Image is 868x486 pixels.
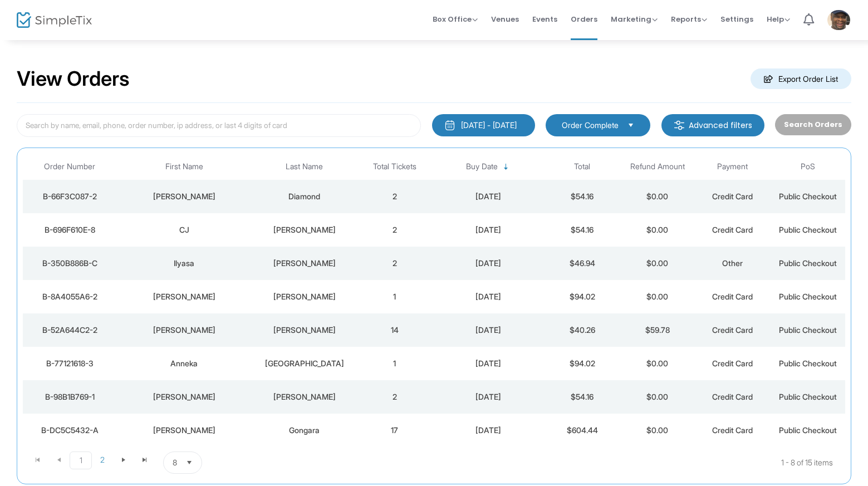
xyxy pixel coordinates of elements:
[779,258,837,268] span: Public Checkout
[545,154,620,180] th: Total
[611,14,658,24] span: Marketing
[26,325,114,336] div: B-52A644C2-2
[545,347,620,380] td: $94.02
[26,258,114,269] div: B-350B886B-C
[173,457,177,468] span: 8
[671,14,707,24] span: Reports
[254,258,354,269] div: Singleton
[720,5,753,33] span: Settings
[92,451,113,468] span: Page 2
[357,313,432,347] td: 14
[712,225,753,234] span: Credit Card
[712,392,753,401] span: Credit Card
[444,120,455,131] img: monthly
[545,213,620,247] td: $54.16
[120,291,249,302] div: Theda
[120,425,249,436] div: Sherri
[545,247,620,280] td: $46.94
[357,213,432,247] td: 2
[435,191,542,202] div: 10/12/2025
[712,192,753,201] span: Credit Card
[562,120,619,131] span: Order Complete
[26,425,114,436] div: B-DC5C5432-A
[254,224,354,235] div: Morrison
[779,225,837,234] span: Public Checkout
[466,162,498,171] span: Buy Date
[717,162,748,171] span: Payment
[432,114,535,136] button: [DATE] - [DATE]
[435,224,542,235] div: 10/11/2025
[779,192,837,201] span: Public Checkout
[620,347,695,380] td: $0.00
[120,224,249,235] div: CJ
[435,391,542,402] div: 10/10/2025
[134,451,155,468] span: Go to the last page
[357,247,432,280] td: 2
[674,120,685,131] img: filter
[254,425,354,436] div: Gongara
[26,358,114,369] div: B-77121618-3
[165,162,203,171] span: First Name
[545,180,620,213] td: $54.16
[620,280,695,313] td: $0.00
[357,380,432,414] td: 2
[779,425,837,435] span: Public Checkout
[120,325,249,336] div: Theda
[545,313,620,347] td: $40.26
[357,180,432,213] td: 2
[140,455,149,464] span: Go to the last page
[722,258,743,268] span: Other
[254,358,354,369] div: Roseborough
[120,391,249,402] div: angelo
[433,14,478,24] span: Box Office
[70,451,92,469] span: Page 1
[571,5,597,33] span: Orders
[357,280,432,313] td: 1
[620,154,695,180] th: Refund Amount
[26,224,114,235] div: B-696F610E-8
[357,414,432,447] td: 17
[461,120,517,131] div: [DATE] - [DATE]
[545,280,620,313] td: $94.02
[767,14,790,24] span: Help
[435,291,542,302] div: 10/11/2025
[502,163,511,171] span: Sortable
[491,5,519,33] span: Venues
[113,451,134,468] span: Go to the next page
[435,358,542,369] div: 10/10/2025
[620,380,695,414] td: $0.00
[661,114,764,136] m-button: Advanced filters
[712,359,753,368] span: Credit Card
[313,451,833,474] kendo-pager-info: 1 - 8 of 15 items
[17,114,421,137] input: Search by name, email, phone, order number, ip address, or last 4 digits of card
[254,291,354,302] div: Williams
[254,325,354,336] div: Williams
[120,258,249,269] div: Ilyasa
[712,292,753,301] span: Credit Card
[26,191,114,202] div: B-66F3C087-2
[779,392,837,401] span: Public Checkout
[545,380,620,414] td: $54.16
[620,414,695,447] td: $0.00
[801,162,815,171] span: PoS
[182,452,197,473] button: Select
[120,191,249,202] div: Terry
[26,391,114,402] div: B-98B1B769-1
[357,154,432,180] th: Total Tickets
[779,292,837,301] span: Public Checkout
[532,5,557,33] span: Events
[435,425,542,436] div: 10/9/2025
[620,213,695,247] td: $0.00
[119,455,128,464] span: Go to the next page
[712,325,753,335] span: Credit Card
[23,154,845,447] div: Data table
[435,325,542,336] div: 10/10/2025
[779,359,837,368] span: Public Checkout
[120,358,249,369] div: Anneka
[751,68,851,89] m-button: Export Order List
[712,425,753,435] span: Credit Card
[357,347,432,380] td: 1
[623,119,639,131] button: Select
[286,162,323,171] span: Last Name
[17,67,130,91] h2: View Orders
